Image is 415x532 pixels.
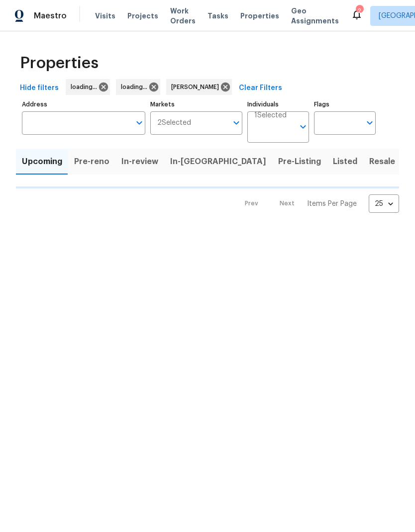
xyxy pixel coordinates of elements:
label: Markets [150,101,243,107]
span: 2 Selected [157,119,191,127]
div: 25 [369,191,399,217]
span: Tasks [207,12,228,19]
span: Hide filters [20,82,59,94]
div: loading... [116,79,160,95]
span: Resale [369,155,395,169]
span: Properties [240,11,279,21]
span: Clear Filters [239,82,282,94]
p: Items Per Page [307,199,357,209]
span: Properties [20,58,99,68]
button: Open [296,120,310,134]
span: loading... [71,82,101,92]
span: Visits [95,11,115,21]
span: In-[GEOGRAPHIC_DATA] [170,155,266,169]
span: Listed [333,155,357,169]
span: In-review [121,155,158,169]
nav: Pagination Navigation [235,194,399,213]
label: Individuals [247,101,309,107]
span: Work Orders [170,6,196,26]
div: loading... [66,79,110,95]
span: Pre-Listing [278,155,321,169]
span: [PERSON_NAME] [171,82,223,92]
div: 2 [356,6,363,16]
label: Address [22,101,145,107]
span: 1 Selected [254,111,287,120]
button: Clear Filters [235,79,286,97]
button: Open [229,116,243,130]
label: Flags [314,101,376,107]
span: Upcoming [22,155,62,169]
button: Hide filters [16,79,63,97]
span: Projects [127,11,158,21]
button: Open [132,116,146,130]
div: [PERSON_NAME] [166,79,232,95]
span: loading... [121,82,151,92]
span: Geo Assignments [291,6,339,26]
button: Open [363,116,377,130]
span: Pre-reno [74,155,109,169]
span: Maestro [34,11,67,21]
